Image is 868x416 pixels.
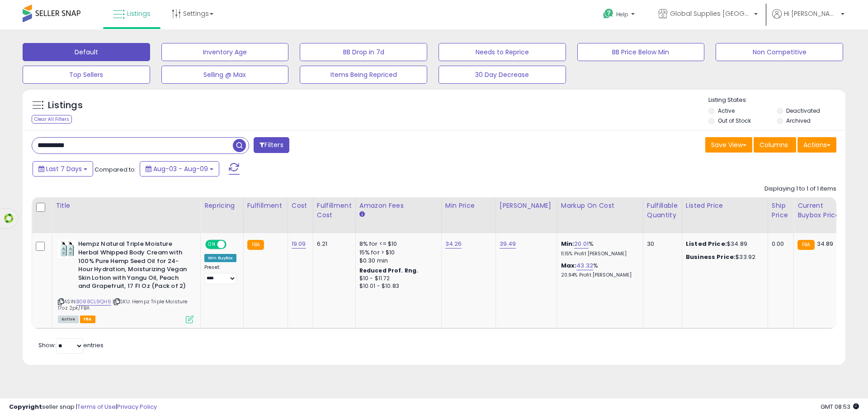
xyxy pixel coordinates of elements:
[576,261,593,270] a: 43.32
[686,240,761,248] div: $34.89
[247,240,264,250] small: FBA
[9,403,157,411] div: seller snap | |
[292,201,309,210] div: Cost
[247,201,284,210] div: Fulfillment
[127,9,151,18] span: Listings
[705,137,752,153] button: Save View
[561,261,577,270] b: Max:
[784,9,838,18] span: Hi [PERSON_NAME]
[759,140,788,149] span: Columns
[33,161,93,177] button: Last 7 Days
[161,43,289,61] button: Inventory Age
[561,251,636,257] p: 11.15% Profit [PERSON_NAME]
[359,201,438,210] div: Amazon Fees
[445,239,462,249] a: 34.26
[561,239,575,248] b: Min:
[764,185,836,193] div: Displaying 1 to 1 of 1 items
[797,137,836,153] button: Actions
[225,241,240,249] span: OFF
[616,10,628,18] span: Help
[647,201,678,220] div: Fulfillable Quantity
[58,240,76,258] img: 412lTLhCBJL._SL40_.jpg
[153,164,208,173] span: Aug-03 - Aug-09
[670,9,751,18] span: Global Supplies [GEOGRAPHIC_DATA]
[445,201,492,210] div: Min Price
[786,107,820,115] label: Deactivated
[439,43,566,61] button: Needs to Reprice
[718,117,751,124] label: Out of Stock
[718,107,735,115] label: Active
[359,210,365,219] small: Amazon Fees.
[500,201,553,210] div: [PERSON_NAME]
[647,240,675,248] div: 30
[206,241,217,249] span: ON
[686,201,764,210] div: Listed Price
[9,402,42,411] strong: Copyright
[772,9,844,29] a: Hi [PERSON_NAME]
[557,197,643,233] th: The percentage added to the cost of goods (COGS) that forms the calculator for Min & Max prices.
[500,239,516,249] a: 39.49
[797,201,844,220] div: Current Buybox Price
[686,253,761,261] div: $33.92
[577,43,705,61] button: BB Price Below Min
[561,201,639,210] div: Markup on Cost
[439,66,566,84] button: 30 Day Decrease
[359,257,434,265] div: $0.30 min
[161,66,289,84] button: Selling @ Max
[686,239,727,248] b: Listed Price:
[561,272,636,278] p: 20.94% Profit [PERSON_NAME]
[772,201,790,220] div: Ship Price
[300,66,427,84] button: Items Being Repriced
[317,201,352,220] div: Fulfillment Cost
[359,282,434,290] div: $10.01 - $10.83
[708,96,845,105] p: Listing States:
[596,1,644,29] a: Help
[292,239,306,249] a: 19.09
[58,240,193,322] div: ASIN:
[80,316,95,323] span: FBA
[817,239,834,248] span: 34.89
[76,298,111,306] a: B088CL9QH6
[48,99,83,112] h5: Listings
[58,316,79,323] span: All listings currently available for purchase on Amazon
[23,66,150,84] button: Top Sellers
[317,240,349,248] div: 6.21
[58,298,188,311] span: | SKU: Hempz Triple Moisture 17oz 2pk/FBA
[797,240,814,250] small: FBA
[204,254,236,262] div: Win BuyBox
[359,267,419,274] b: Reduced Prof. Rng.
[78,240,188,292] b: Hempz Natural Triple Moisture Herbal Whipped Body Cream with 100% Pure Hemp Seed Oil for 24-Hour ...
[56,201,197,210] div: Title
[574,239,589,249] a: 20.01
[772,240,787,248] div: 0.00
[94,165,136,174] span: Compared to:
[561,262,636,278] div: %
[204,264,236,285] div: Preset:
[686,253,736,261] b: Business Price:
[204,201,240,210] div: Repricing
[603,8,614,19] i: Get Help
[32,115,72,124] div: Clear All Filters
[140,161,219,177] button: Aug-03 - Aug-09
[359,240,434,248] div: 8% for <= $10
[561,240,636,257] div: %
[23,43,150,61] button: Default
[77,402,116,411] a: Terms of Use
[754,137,796,153] button: Columns
[254,137,289,153] button: Filters
[821,402,859,411] span: 2025-08-18 08:53 GMT
[716,43,843,61] button: Non Competitive
[359,249,434,257] div: 15% for > $10
[786,117,811,124] label: Archived
[117,402,157,411] a: Privacy Policy
[38,341,104,349] span: Show: entries
[359,275,434,282] div: $10 - $11.72
[300,43,427,61] button: BB Drop in 7d
[46,164,82,173] span: Last 7 Days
